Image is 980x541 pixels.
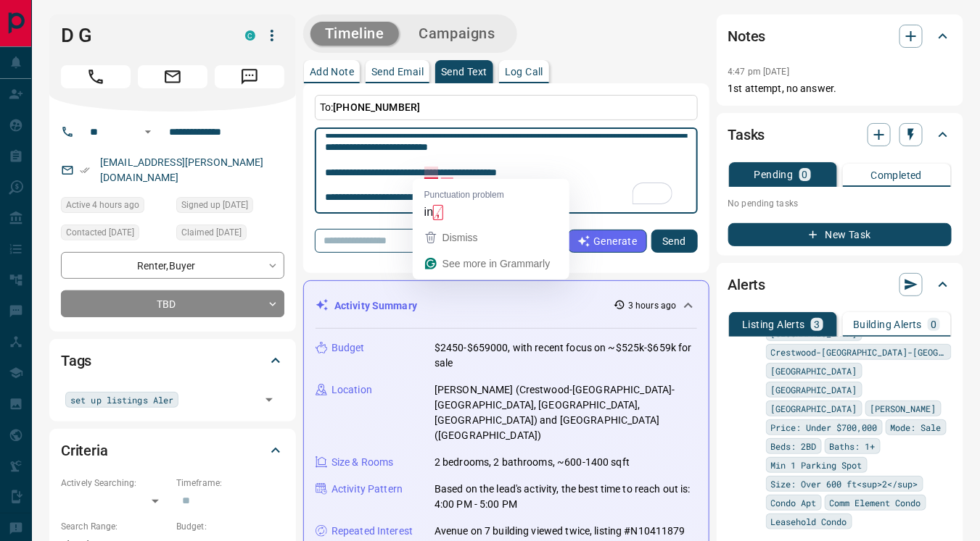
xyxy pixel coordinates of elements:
div: condos.ca [245,30,255,41]
div: Mon Oct 23 2017 [176,197,284,217]
p: Activity Pattern [332,482,403,497]
p: To: [315,95,698,120]
p: Budget: [176,520,284,533]
h2: Tags [61,349,91,372]
span: Call [61,65,131,88]
button: Campaigns [405,22,510,46]
span: [PERSON_NAME] [870,401,936,416]
p: 4:47 pm [DATE] [728,67,790,77]
div: Alerts [728,267,952,302]
h2: Notes [728,25,766,48]
p: Repeated Interest [332,524,413,539]
p: Budget [332,340,365,356]
p: No pending tasks [728,193,952,214]
p: Location [332,382,372,398]
span: [GEOGRAPHIC_DATA] [771,382,857,397]
svg: Email Verified [80,165,90,175]
p: 0 [931,319,936,330]
span: Message [215,65,284,88]
div: Criteria [61,433,284,468]
span: Claimed [DATE] [181,225,242,240]
p: Pending [754,169,794,180]
span: Email [138,65,207,88]
p: Send Text [441,67,487,77]
p: [PERSON_NAME] (Crestwood-[GEOGRAPHIC_DATA]-[GEOGRAPHIC_DATA], [GEOGRAPHIC_DATA], [GEOGRAPHIC_DATA... [435,382,697,443]
button: New Task [728,223,952,246]
p: Timeframe: [176,477,284,490]
span: Leasehold Condo [771,514,847,529]
p: Add Note [310,67,354,77]
span: set up listings Aler [70,393,173,407]
div: Tue Oct 14 2025 [61,197,169,217]
button: Timeline [310,22,399,46]
span: [GEOGRAPHIC_DATA] [771,401,857,416]
span: Price: Under $700,000 [771,420,878,435]
div: Sun Oct 02 2022 [61,225,169,245]
span: Signed up [DATE] [181,198,248,212]
span: [GEOGRAPHIC_DATA] [771,364,857,378]
div: Renter , Buyer [61,252,284,279]
span: Comm Element Condo [830,495,921,510]
span: Contacted [DATE] [66,225,134,240]
span: Crestwood-[GEOGRAPHIC_DATA]-[GEOGRAPHIC_DATA] [771,345,947,359]
span: Baths: 1+ [830,439,876,453]
h1: D G [61,24,223,47]
p: 0 [802,169,808,180]
p: Listing Alerts [742,319,805,330]
p: Log Call [505,67,543,77]
button: Open [259,390,279,410]
span: [PHONE_NUMBER] [333,101,420,113]
span: Active 4 hours ago [66,198,139,212]
div: Notes [728,19,952,54]
p: $2450-$659000, with recent focus on ~$525k-$659k for sale [435,340,697,371]
p: Send Email [371,67,424,77]
h2: Criteria [61,439,108,462]
div: Tags [61,343,284,378]
span: Size: Over 600 ft<sup>2</sup> [771,477,918,491]
button: Generate [568,230,646,253]
p: 2 bedrooms, 2 bathrooms, ~600-1400 sqft [435,455,630,470]
p: Completed [871,170,923,180]
a: [EMAIL_ADDRESS][PERSON_NAME][DOMAIN_NAME] [100,156,264,183]
button: Send [651,230,698,253]
span: Beds: 2BD [771,439,817,453]
div: Mon Nov 18 2024 [176,225,284,245]
span: Mode: Sale [891,420,942,435]
p: 1st attempt, no answer. [728,81,952,96]
div: Activity Summary3 hours ago [316,293,697,319]
p: Search Range: [61,520,169,533]
textarea: To enrich screen reader interactions, please activate Accessibility in Grammarly extension settings [325,134,688,208]
p: Activity Summary [334,298,417,314]
p: 3 hours ago [628,299,676,312]
div: TBD [61,290,284,317]
h2: Alerts [728,273,766,296]
div: Tasks [728,117,952,152]
span: Condo Apt [771,495,817,510]
p: Building Alerts [853,319,922,330]
span: Min 1 Parking Spot [771,458,862,472]
button: Open [139,123,157,141]
h2: Tasks [728,123,765,146]
p: 3 [814,319,820,330]
p: Size & Rooms [332,455,394,470]
p: Actively Searching: [61,477,169,490]
p: Based on the lead's activity, the best time to reach out is: 4:00 PM - 5:00 PM [435,482,697,512]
